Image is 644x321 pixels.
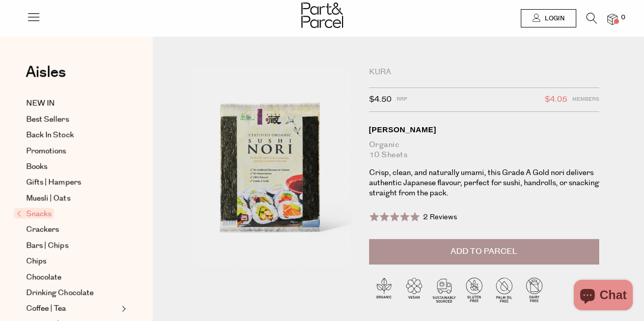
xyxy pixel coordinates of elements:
[26,240,119,252] a: Bars | Chips
[26,287,94,299] span: Drinking Chocolate
[26,224,59,236] span: Crackers
[26,177,119,189] a: Gifts | Hampers
[26,98,119,110] a: NEW IN
[451,246,517,257] span: Add to Parcel
[26,129,74,141] span: Back In Stock
[183,67,353,268] img: Sushi Nori
[607,14,618,24] a: 0
[489,275,519,305] img: P_P-ICONS-Live_Bec_V11_Palm_Oil_Free.svg
[545,93,567,106] span: $4.05
[369,125,600,135] div: [PERSON_NAME]
[26,240,68,252] span: Bars | Chips
[301,3,343,28] img: Part&Parcel
[369,140,600,160] div: Organic 10 Sheets
[369,168,600,198] p: Crisp, clean, and naturally umami, this Grade A Gold nori delivers authentic Japanese flavour, pe...
[26,255,119,268] a: Chips
[26,177,81,189] span: Gifts | Hampers
[369,239,600,265] button: Add to Parcel
[14,208,54,219] span: Snacks
[619,13,628,22] span: 0
[369,93,391,106] span: $4.50
[26,303,119,315] a: Coffee | Tea
[542,14,565,23] span: Login
[26,145,66,157] span: Promotions
[26,271,62,283] span: Chocolate
[26,224,119,236] a: Crackers
[26,192,119,205] a: Muesli | Oats
[459,275,489,305] img: P_P-ICONS-Live_Bec_V11_Gluten_Free.svg
[429,275,459,305] img: P_P-ICONS-Live_Bec_V11_Sustainable_Sourced.svg
[521,9,576,27] a: Login
[26,129,119,141] a: Back In Stock
[26,113,69,126] span: Best Sellers
[26,287,119,299] a: Drinking Chocolate
[397,93,407,106] span: RRP
[26,271,119,283] a: Chocolate
[26,161,47,173] span: Books
[26,303,66,315] span: Coffee | Tea
[26,145,119,157] a: Promotions
[17,208,119,220] a: Snacks
[25,61,66,83] span: Aisles
[26,255,46,268] span: Chips
[572,93,599,106] span: Members
[26,192,70,205] span: Muesli | Oats
[26,98,55,110] span: NEW IN
[399,275,429,305] img: P_P-ICONS-Live_Bec_V11_Vegan.svg
[369,67,600,77] div: Kura
[25,65,66,90] a: Aisles
[369,275,399,305] img: P_P-ICONS-Live_Bec_V11_Organic.svg
[119,303,126,315] button: Expand/Collapse Coffee | Tea
[519,275,549,305] img: P_P-ICONS-Live_Bec_V11_Dairy_Free.svg
[26,113,119,126] a: Best Sellers
[26,161,119,173] a: Books
[423,212,457,222] span: 2 Reviews
[571,280,636,313] inbox-online-store-chat: Shopify online store chat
